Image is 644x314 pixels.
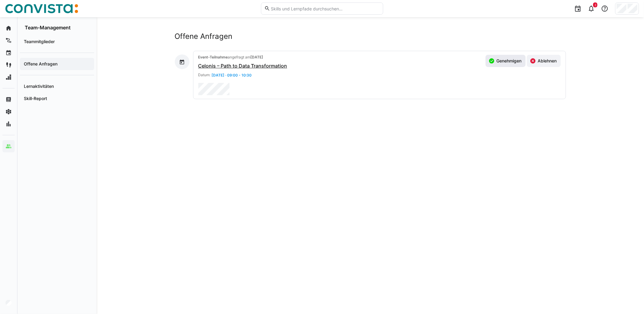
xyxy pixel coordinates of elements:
[251,55,263,59] strong: [DATE]
[527,55,561,67] button: Ablehnen
[212,73,252,77] span: [DATE] · 09:00 - 10:30
[496,58,523,64] span: Genehmigen
[198,73,211,77] p: Datum:
[537,58,558,64] span: Ablehnen
[270,6,380,11] input: Skills und Lernpfade durchsuchen…
[198,62,287,69] a: Celonis – Path to Data Transformation
[198,55,287,60] p: angefragt am
[486,55,526,67] button: Genehmigen
[175,32,566,41] h2: Offene Anfragen
[594,3,596,7] span: 3
[198,55,228,59] strong: Event-Teilnahme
